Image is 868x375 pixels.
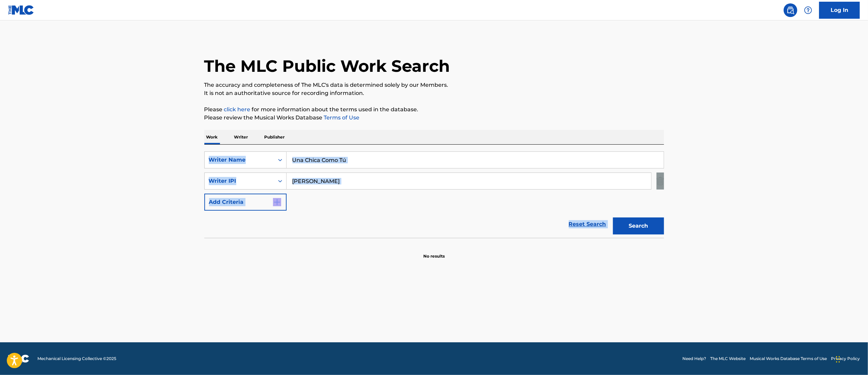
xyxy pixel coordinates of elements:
div: Writer IPI [209,177,270,185]
p: Writer [232,130,250,144]
a: Reset Search [565,217,610,232]
a: Log In [819,2,860,19]
a: Need Help? [682,356,706,362]
p: The accuracy and completeness of The MLC's data is determined solely by our Members. [204,81,664,89]
img: logo [8,355,29,363]
button: Search [613,217,664,234]
img: Delete Criterion [657,173,664,190]
div: Writer Name [209,156,270,164]
p: Work [204,130,220,144]
div: Arrastrar [836,349,840,370]
a: Public Search [784,3,797,17]
button: Add Criteria [204,194,287,211]
a: The MLC Website [710,356,746,362]
p: It is not an authoritative source for recording information. [204,89,664,97]
p: Please review the Musical Works Database [204,114,664,122]
a: Musical Works Database Terms of Use [750,356,827,362]
form: Search Form [204,151,664,238]
img: help [804,6,812,14]
a: Terms of Use [323,114,360,121]
iframe: Chat Widget [834,342,868,375]
p: No results [423,245,445,259]
div: Help [801,3,815,17]
div: Widget de chat [834,342,868,375]
img: 9d2ae6d4665cec9f34b9.svg [273,198,281,206]
h1: The MLC Public Work Search [204,56,450,76]
img: search [786,6,795,14]
a: Privacy Policy [831,356,860,362]
a: click here [224,106,251,113]
p: Please for more information about the terms used in the database. [204,105,664,114]
img: MLC Logo [8,5,34,15]
p: Publisher [262,130,287,144]
span: Mechanical Licensing Collective © 2025 [37,356,116,362]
